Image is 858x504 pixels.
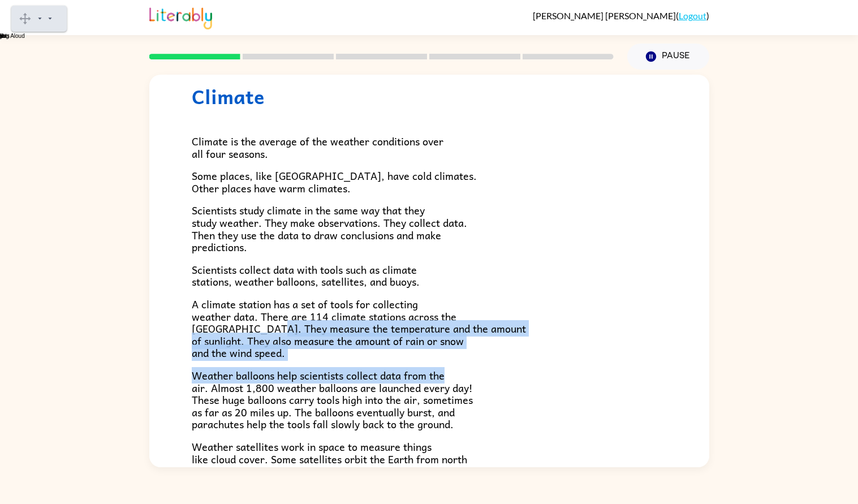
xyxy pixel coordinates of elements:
[149,5,212,29] img: Literably
[192,85,667,108] h1: Climate
[192,296,526,361] span: A climate station has a set of tools for collecting weather data. There are 114 climate stations ...
[192,202,467,255] span: Scientists study climate in the same way that they study weather. They make observations. They co...
[192,167,477,196] span: Some places, like [GEOGRAPHIC_DATA], have cold climates. Other places have warm climates.
[533,10,676,21] span: [PERSON_NAME] [PERSON_NAME]
[533,10,709,21] div: ( )
[192,261,420,290] span: Scientists collect data with tools such as climate stations, weather balloons, satellites, and bu...
[192,133,443,162] span: Climate is the average of the weather conditions over all four seasons.
[192,438,583,492] span: Weather satellites work in space to measure things like cloud cover. Some satellites orbit the Ea...
[46,18,54,24] gw-toolbardropdownbutton: Talk&Type
[679,10,706,21] a: Logout
[627,44,709,70] button: Pause
[192,367,473,432] span: Weather balloons help scientists collect data from the air. Almost 1,800 weather balloons are lau...
[36,18,46,24] gw-toolbardropdownbutton: Prediction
